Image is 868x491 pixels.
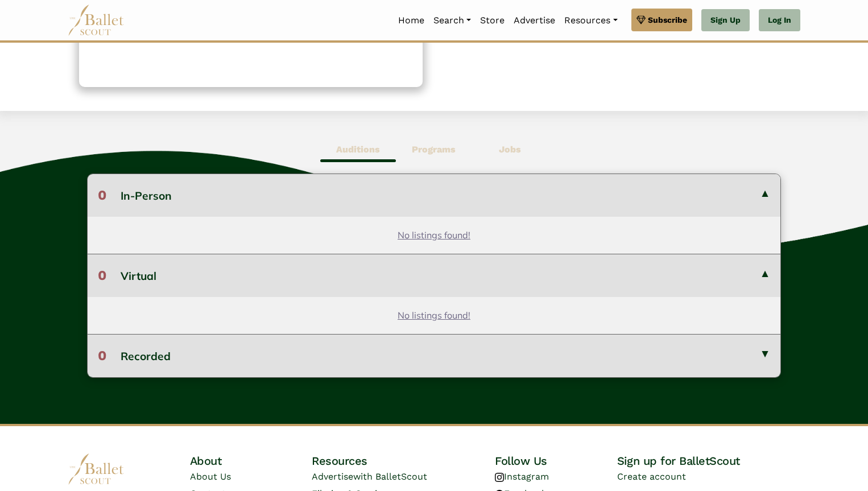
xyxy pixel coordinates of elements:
[336,144,380,155] b: Auditions
[701,9,750,32] a: Sign Up
[190,471,231,482] a: About Us
[88,254,781,296] button: 0Virtual
[88,174,781,216] button: 0In-Person
[636,14,646,26] img: gem.svg
[398,229,470,241] u: No listings found!
[68,453,125,485] img: logo
[499,144,521,155] b: Jobs
[617,471,686,482] a: Create account
[495,453,617,468] h4: Follow Us
[560,9,622,32] a: Resources
[190,453,312,468] h4: About
[476,9,509,32] a: Store
[98,267,106,283] span: 0
[759,9,800,32] a: Log In
[509,9,560,32] a: Advertise
[429,9,476,32] a: Search
[394,9,429,32] a: Home
[88,334,781,377] button: 0Recorded
[631,9,692,31] a: Subscribe
[353,471,427,482] span: with BalletScout
[412,144,456,155] b: Programs
[617,453,800,468] h4: Sign up for BalletScout
[98,187,106,203] span: 0
[312,471,427,482] a: Advertisewith BalletScout
[312,453,495,468] h4: Resources
[495,473,504,482] img: instagram logo
[398,310,470,321] u: No listings found!
[495,471,549,482] a: Instagram
[98,348,106,364] span: 0
[648,14,687,26] span: Subscribe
